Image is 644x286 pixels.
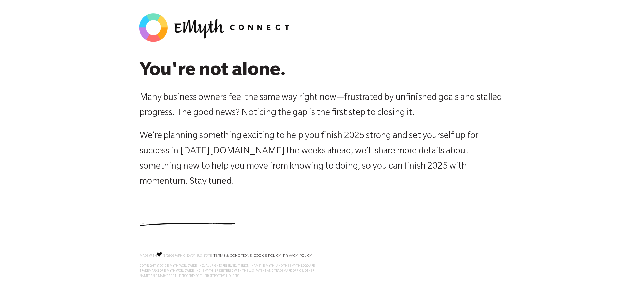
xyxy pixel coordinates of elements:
span: COPYRIGHT © 2019 E-MYTH WORLDWIDE, INC. ALL RIGHTS RESERVED. [PERSON_NAME], E-MYTH, AND THE EMYTH... [140,264,315,278]
span: MADE WITH [140,254,157,258]
a: TERMS & CONDITIONS [214,253,252,258]
h2: You're not alone. [140,62,505,83]
img: Love [157,252,162,257]
img: underline.svg [140,223,235,226]
a: PRIVACY POLICY [283,253,312,258]
span: IN [GEOGRAPHIC_DATA], [US_STATE]. [162,254,214,258]
p: Many business owners feel the same way right now—frustrated by unfinished goals and stalled progr... [140,91,505,121]
a: COOKIE POLICY [254,253,281,258]
span: We’re planning something exciting to help you finish 2025 strong and set yourself up for success ... [140,131,478,187]
img: EMyth-Connect [136,10,295,44]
